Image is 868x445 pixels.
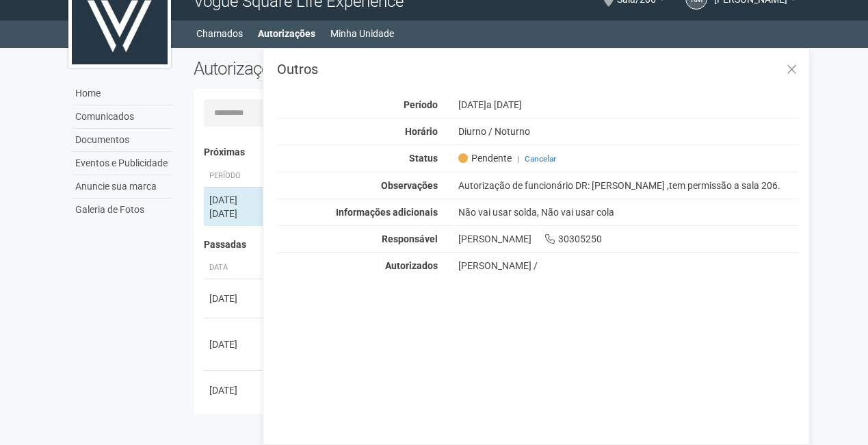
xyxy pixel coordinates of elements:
div: [DATE] [209,383,260,397]
div: Diurno / Noturno [448,125,810,138]
div: [DATE] [209,193,260,207]
div: [DATE] [448,99,810,111]
th: Período [204,165,265,188]
a: Minha Unidade [330,24,394,43]
span: a [DATE] [486,99,522,110]
a: Chamados [196,24,243,43]
strong: Status [409,153,438,164]
span: | [517,154,519,164]
div: Não vai usar solda, Não vai usar cola [448,206,810,218]
strong: Horário [405,126,438,137]
a: Home [72,82,173,105]
strong: Responsável [382,233,438,244]
div: Autorização de funcionário DR: [PERSON_NAME] ,tem permissão a sala 206. [448,179,810,192]
div: [DATE] [209,292,260,305]
a: Documentos [72,129,173,152]
h3: Outros [277,62,799,76]
a: Eventos e Publicidade [72,152,173,175]
div: [PERSON_NAME] 30305250 [448,233,810,245]
div: [PERSON_NAME] / [458,259,800,272]
strong: Observações [381,180,438,191]
div: [DATE] [209,207,260,220]
h2: Autorizações [194,58,486,79]
h4: Passadas [204,240,790,250]
span: Pendente [458,152,512,164]
a: Autorizações [258,24,315,43]
a: Galeria de Fotos [72,199,173,221]
div: [DATE] [209,338,260,351]
strong: Período [404,99,438,110]
a: Anuncie sua marca [72,175,173,199]
a: Comunicados [72,105,173,129]
a: Cancelar [525,154,556,164]
th: Data [204,257,265,279]
h4: Próximas [204,147,790,157]
strong: Informações adicionais [336,207,438,218]
strong: Autorizados [385,260,438,271]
